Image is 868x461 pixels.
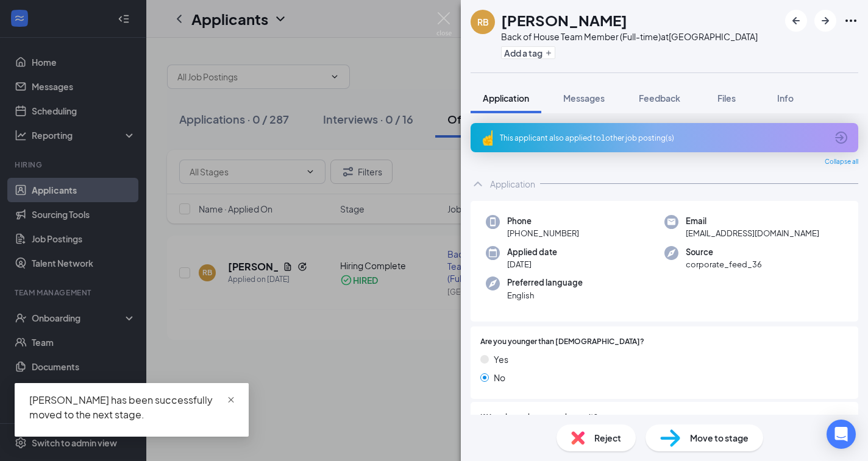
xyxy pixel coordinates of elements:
[563,93,605,104] span: Messages
[686,215,819,227] span: Email
[818,13,833,28] svg: ArrowRight
[507,215,579,227] span: Phone
[483,93,529,104] span: Application
[471,177,485,191] svg: ChevronUp
[825,157,858,167] span: Collapse all
[501,10,627,30] h1: [PERSON_NAME]
[480,336,644,348] span: Are you younger than [DEMOGRAPHIC_DATA]?
[507,276,583,289] span: Preferred language
[29,393,234,422] div: [PERSON_NAME] has been successfully moved to the next stage.
[785,10,807,32] button: ArrowLeftNew
[594,431,621,445] span: Reject
[507,258,557,270] span: [DATE]
[501,46,555,59] button: PlusAdd a tag
[686,246,762,258] span: Source
[639,93,680,104] span: Feedback
[501,30,758,43] div: Back of House Team Member (Full-time) at [GEOGRAPHIC_DATA]
[690,431,749,445] span: Move to stage
[507,246,557,258] span: Applied date
[545,49,552,57] svg: Plus
[227,396,235,404] span: close
[477,16,489,28] div: RB
[494,371,505,384] span: No
[686,258,762,270] span: corporate_feed_36
[717,93,736,104] span: Files
[814,10,836,32] button: ArrowRight
[834,130,848,145] svg: ArrowCircle
[500,133,827,143] div: This applicant also applied to 1 other job posting(s)
[494,353,508,366] span: Yes
[480,412,598,423] span: If Yes, do you have a work permit?
[507,227,579,239] span: [PHONE_NUMBER]
[686,227,819,239] span: [EMAIL_ADDRESS][DOMAIN_NAME]
[789,13,803,28] svg: ArrowLeftNew
[490,178,535,190] div: Application
[844,13,858,28] svg: Ellipses
[507,289,583,301] span: English
[827,420,856,449] div: Open Intercom Messenger
[777,93,794,104] span: Info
